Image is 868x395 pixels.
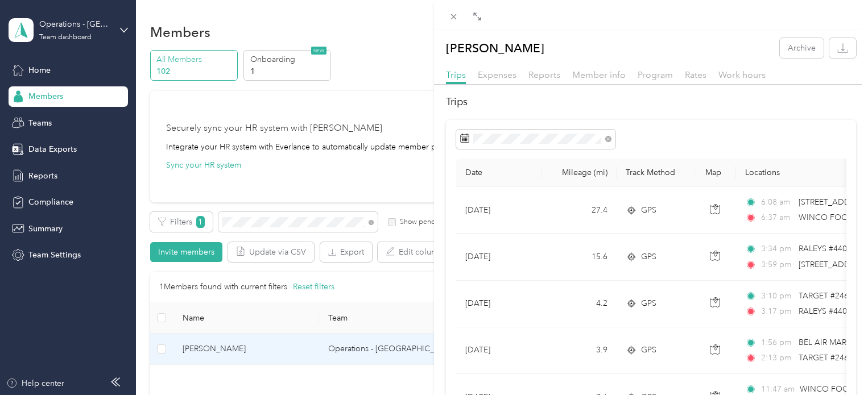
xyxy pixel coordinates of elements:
[761,211,793,224] span: 6:37 am
[685,69,706,80] span: Rates
[641,344,656,356] span: GPS
[638,69,673,80] span: Program
[641,251,656,263] span: GPS
[478,69,516,80] span: Expenses
[456,159,542,187] th: Date
[761,305,793,318] span: 3:17 pm
[780,38,824,58] button: Archive
[641,204,656,217] span: GPS
[761,352,793,364] span: 2:13 pm
[456,187,542,234] td: [DATE]
[542,187,617,234] td: 27.4
[761,243,793,255] span: 3:34 pm
[542,159,617,187] th: Mileage (mi)
[446,69,466,80] span: Trips
[641,297,656,310] span: GPS
[718,69,766,80] span: Work hours
[542,234,617,280] td: 15.6
[572,69,626,80] span: Member info
[761,336,793,349] span: 1:56 pm
[761,196,793,209] span: 6:08 am
[528,69,560,80] span: Reports
[804,331,868,395] iframe: Everlance-gr Chat Button Frame
[446,38,544,58] p: [PERSON_NAME]
[456,281,542,327] td: [DATE]
[761,290,793,302] span: 3:10 pm
[456,327,542,374] td: [DATE]
[456,234,542,280] td: [DATE]
[446,94,856,110] h2: Trips
[542,281,617,327] td: 4.2
[542,327,617,374] td: 3.9
[617,159,696,187] th: Track Method
[696,159,736,187] th: Map
[761,259,793,271] span: 3:59 pm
